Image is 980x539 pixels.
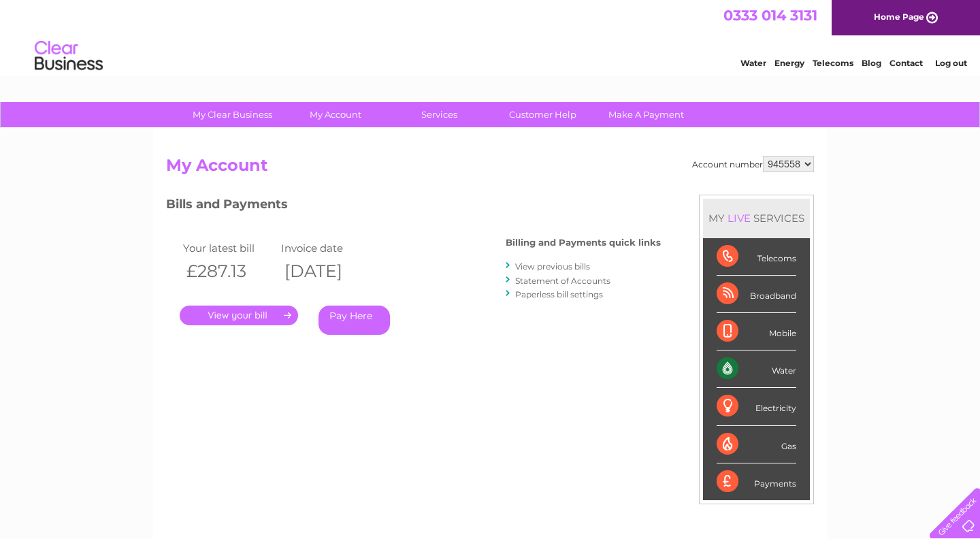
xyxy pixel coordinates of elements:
div: Account number [692,156,814,172]
a: Pay Here [318,306,390,335]
a: Log out [935,58,967,68]
a: Make A Payment [590,102,702,127]
td: Your latest bill [180,239,278,257]
a: Telecoms [813,58,853,68]
h3: Bills and Payments [166,195,661,218]
td: Invoice date [278,239,376,257]
div: Mobile [717,313,796,350]
h2: My Account [166,156,814,182]
a: Blog [862,58,881,68]
a: Contact [889,58,923,68]
a: View previous bills [515,261,590,272]
a: . [180,306,298,325]
div: LIVE [725,212,753,225]
a: Water [740,58,766,68]
div: Telecoms [717,238,796,276]
div: Water [717,350,796,388]
img: logo.png [34,35,103,77]
a: Services [383,102,495,127]
div: Payments [717,463,796,500]
a: Energy [774,58,804,68]
th: £287.13 [180,257,278,285]
a: Customer Help [487,102,599,127]
a: Statement of Accounts [515,276,610,286]
a: My Account [280,102,392,127]
th: [DATE] [278,257,376,285]
div: Broadband [717,276,796,313]
div: Electricity [717,388,796,425]
div: Gas [717,426,796,463]
h4: Billing and Payments quick links [506,238,661,248]
a: 0333 014 3131 [723,7,817,24]
div: MY SERVICES [703,199,810,238]
a: Paperless bill settings [515,289,603,299]
div: Clear Business is a trading name of Verastar Limited (registered in [GEOGRAPHIC_DATA] No. 3667643... [169,7,813,66]
a: My Clear Business [176,102,289,127]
